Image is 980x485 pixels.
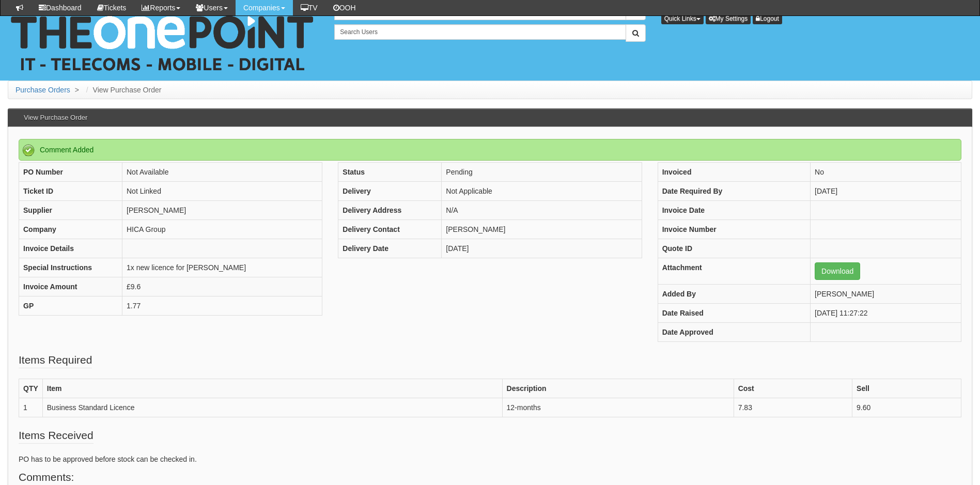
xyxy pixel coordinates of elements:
p: PO has to be approved before stock can be checked in. [19,454,961,464]
th: Item [42,379,502,398]
a: Download [815,262,860,280]
a: Logout [753,13,782,24]
th: PO Number [19,163,122,182]
th: Delivery Contact [338,220,442,239]
a: Purchase Orders [15,86,70,94]
th: Invoice Date [658,201,810,220]
th: Date Raised [658,304,810,323]
th: Invoice Amount [19,277,122,296]
th: Quote ID [658,239,810,258]
h3: View Purchase Order [19,109,92,127]
td: 1 [19,398,43,417]
th: Delivery [338,182,442,201]
td: 9.60 [852,398,961,417]
th: Added By [658,285,810,304]
th: Ticket ID [19,182,122,201]
th: Supplier [19,201,122,220]
td: 12-months [502,398,734,417]
button: Quick Links [661,13,704,24]
th: Delivery Address [338,201,442,220]
td: 7.83 [734,398,852,417]
td: Business Standard Licence [42,398,502,417]
td: No [811,163,961,182]
td: Not Available [122,163,322,182]
td: 1.77 [122,296,322,316]
th: Attachment [658,258,810,285]
th: Date Required By [658,182,810,201]
div: Comment Added [19,139,961,161]
th: Invoice Number [658,220,810,239]
th: Special Instructions [19,258,122,277]
td: 1x new licence for [PERSON_NAME] [122,258,322,277]
legend: Items Received [19,428,94,444]
td: [DATE] [811,182,961,201]
td: Pending [442,163,642,182]
input: Search Users [334,24,626,40]
th: Invoice Details [19,239,122,258]
td: £9.6 [122,277,322,296]
th: GP [19,296,122,316]
th: Date Approved [658,323,810,342]
td: HICA Group [122,220,322,239]
td: [PERSON_NAME] [442,220,642,239]
legend: Items Required [19,352,92,368]
th: Company [19,220,122,239]
td: Not Applicable [442,182,642,201]
td: [DATE] [442,239,642,258]
td: [PERSON_NAME] [811,285,961,304]
td: [DATE] 11:27:22 [811,304,961,323]
th: Description [502,379,734,398]
th: Cost [734,379,852,398]
a: My Settings [706,13,751,24]
th: Delivery Date [338,239,442,258]
span: > [72,86,82,94]
th: Sell [852,379,961,398]
td: Not Linked [122,182,322,201]
th: QTY [19,379,43,398]
td: N/A [442,201,642,220]
td: [PERSON_NAME] [122,201,322,220]
th: Status [338,163,442,182]
li: View Purchase Order [84,85,162,95]
th: Invoiced [658,163,810,182]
